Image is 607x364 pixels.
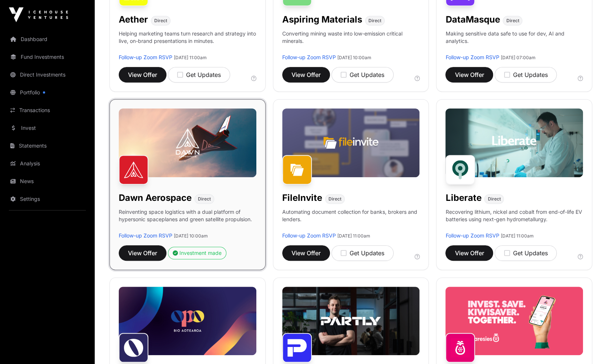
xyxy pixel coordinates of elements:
a: Follow-up Zoom RSVP [282,232,336,239]
span: Direct [488,196,500,202]
span: Direct [198,196,211,202]
p: Making sensitive data safe to use for dev, AI and analytics. [445,30,583,54]
img: Opo-Bio-Banner.jpg [119,287,256,355]
span: View Offer [455,249,484,257]
span: [DATE] 07:00am [500,55,535,60]
span: View Offer [291,70,321,79]
img: Sharesies [445,333,475,363]
h1: Aspiring Materials [282,14,362,26]
a: Direct Investments [6,67,89,83]
h1: Aether [119,14,148,26]
a: News [6,173,89,189]
img: Liberate [445,155,475,185]
p: Reinventing space logistics with a dual platform of hypersonic spaceplanes and green satellite pr... [119,208,256,232]
div: Investment made [173,249,222,257]
button: Get Updates [331,245,394,261]
a: Settings [6,191,89,207]
button: Get Updates [495,67,557,82]
span: [DATE] 11:00am [174,55,207,60]
a: Transactions [6,102,89,118]
p: Recovering lithium, nickel and cobalt from end-of-life EV batteries using next-gen hydrometallurgy. [445,208,583,232]
div: Get Updates [341,70,384,79]
button: View Offer [445,67,493,82]
a: Follow-up Zoom RSVP [282,54,336,60]
h1: FileInvite [282,192,322,204]
span: [DATE] 11:00am [337,233,370,239]
button: View Offer [445,245,493,261]
img: File-Invite-Banner.jpg [282,108,420,177]
button: Get Updates [168,67,230,82]
img: Partly-Banner.jpg [282,287,420,355]
div: Get Updates [177,70,221,79]
h1: Dawn Aerospace [119,192,192,204]
iframe: Chat Widget [570,328,607,364]
img: Opo Bio [119,333,148,363]
div: Get Updates [341,249,384,257]
span: View Offer [455,70,484,79]
a: Follow-up Zoom RSVP [119,232,172,239]
span: Direct [368,18,381,24]
p: Automating document collection for banks, brokers and lenders. [282,208,420,232]
h1: DataMasque [445,14,500,26]
img: Icehouse Ventures Logo [9,7,68,22]
p: Converting mining waste into low-emission critical minerals. [282,30,420,54]
button: View Offer [282,67,330,82]
span: View Offer [128,70,157,79]
button: Get Updates [331,67,394,82]
span: Direct [328,196,341,202]
img: Partly [282,333,312,363]
a: Analysis [6,155,89,172]
img: Sharesies-Banner.jpg [445,287,583,355]
button: Investment made [168,247,226,259]
img: Liberate-Banner.jpg [445,108,583,177]
button: View Offer [282,245,330,261]
button: Get Updates [495,245,557,261]
p: Helping marketing teams turn research and strategy into live, on-brand presentations in minutes. [119,30,256,54]
a: Follow-up Zoom RSVP [119,54,172,60]
a: Portfolio [6,84,89,101]
span: View Offer [291,249,321,257]
span: Direct [506,18,519,24]
button: View Offer [119,245,166,261]
a: Fund Investments [6,49,89,65]
a: Follow-up Zoom RSVP [445,232,499,239]
a: Follow-up Zoom RSVP [445,54,499,60]
div: Get Updates [504,249,547,257]
a: Invest [6,120,89,136]
img: FileInvite [282,155,312,185]
div: Get Updates [504,70,547,79]
button: View Offer [119,67,166,82]
h1: Liberate [445,192,481,204]
a: Dashboard [6,31,89,47]
span: [DATE] 11:00am [500,233,533,239]
img: Dawn Aerospace [119,155,148,185]
span: View Offer [128,249,157,257]
span: Direct [154,18,167,24]
span: [DATE] 10:00am [174,233,208,239]
span: [DATE] 10:00am [337,55,371,60]
a: Statements [6,138,89,154]
img: Dawn-Banner.jpg [119,108,256,177]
